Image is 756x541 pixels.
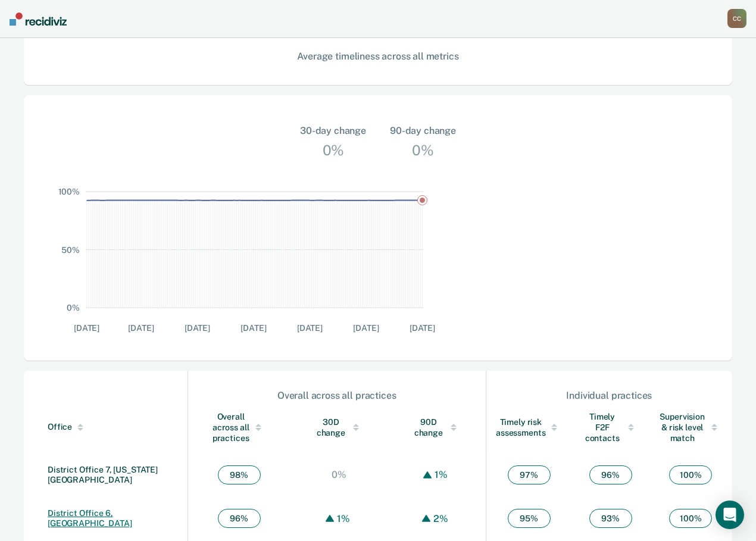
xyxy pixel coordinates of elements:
[185,323,210,333] text: [DATE]
[48,422,183,432] div: Office
[71,51,685,62] div: Average timeliness across all metrics
[188,402,290,453] th: Toggle SortBy
[314,417,364,438] div: 30D change
[48,508,132,528] a: District Office 6, [GEOGRAPHIC_DATA]
[388,402,486,453] th: Toggle SortBy
[353,323,379,333] text: [DATE]
[410,323,435,333] text: [DATE]
[669,465,712,484] span: 100 %
[589,465,632,484] span: 96 %
[409,138,436,162] div: 0%
[432,469,451,480] div: 1%
[486,402,572,453] th: Toggle SortBy
[240,323,266,333] text: [DATE]
[669,509,712,528] span: 100 %
[48,465,158,484] a: District Office 7, [US_STATE][GEOGRAPHIC_DATA]
[300,124,366,138] div: 30-day change
[10,12,67,26] img: Recidiviz
[508,465,551,484] span: 97 %
[297,323,323,333] text: [DATE]
[508,509,551,528] span: 95 %
[716,501,744,529] div: Open Intercom Messenger
[390,124,456,138] div: 90-day change
[658,411,723,443] div: Supervision & risk level match
[320,138,347,162] div: 0%
[212,411,267,443] div: Overall across all practices
[189,390,485,401] div: Overall across all practices
[74,323,99,333] text: [DATE]
[334,513,353,524] div: 1%
[290,402,388,453] th: Toggle SortBy
[24,402,188,453] th: Toggle SortBy
[727,9,746,28] div: C C
[128,323,154,333] text: [DATE]
[487,390,732,401] div: Individual practices
[218,465,261,484] span: 98 %
[572,402,649,453] th: Toggle SortBy
[727,9,746,28] button: CC
[582,411,640,443] div: Timely F2F contacts
[649,402,732,453] th: Toggle SortBy
[589,509,632,528] span: 93 %
[430,513,451,524] div: 2%
[412,417,462,438] div: 90D change
[218,509,261,528] span: 96 %
[329,469,349,480] div: 0%
[496,417,563,438] div: Timely risk assessments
